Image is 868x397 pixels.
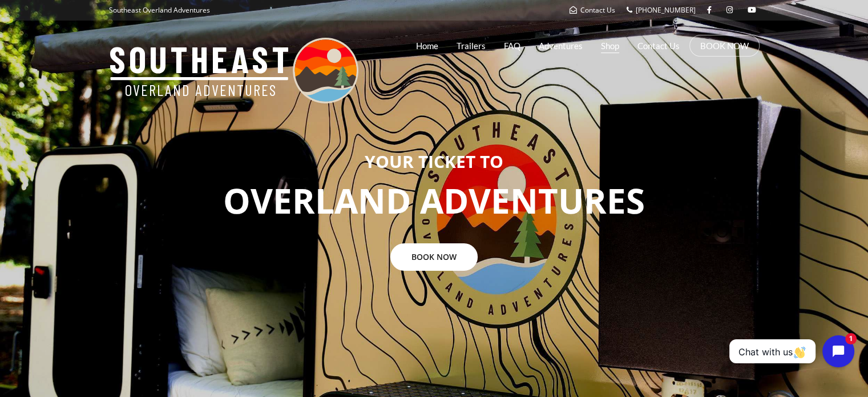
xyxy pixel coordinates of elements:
p: OVERLAND ADVENTURES [9,177,859,226]
img: Southeast Overland Adventures [109,38,358,103]
a: Home [416,31,438,60]
a: Trailers [457,31,486,60]
a: Adventures [539,31,583,60]
a: Contact Us [570,5,615,15]
a: [PHONE_NUMBER] [627,5,696,15]
a: BOOK NOW [700,40,749,51]
span: [PHONE_NUMBER] [636,5,696,15]
p: Southeast Overland Adventures [109,3,210,18]
a: BOOK NOW [390,243,478,271]
a: Shop [601,31,619,60]
span: Contact Us [580,5,615,15]
a: Contact Us [637,31,680,60]
a: FAQ [504,31,520,60]
h3: YOUR TICKET TO [9,152,859,171]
